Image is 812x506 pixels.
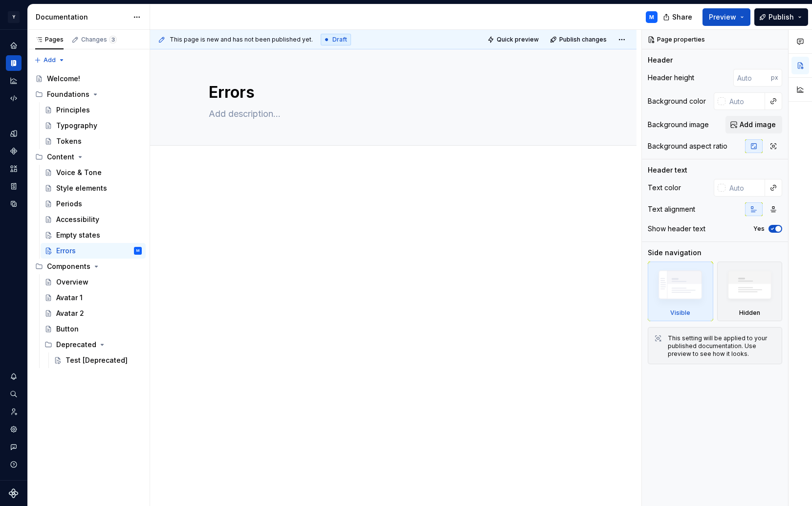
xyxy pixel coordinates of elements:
button: Search ⌘K [6,386,22,402]
a: Invite team [6,404,22,419]
div: Visible [670,309,690,317]
div: Background image [648,120,709,130]
a: Voice & Tone [41,165,146,180]
div: Foundations [47,89,89,99]
div: Voice & Tone [56,168,102,177]
div: Text alignment [648,204,695,214]
div: Empty states [56,230,100,240]
a: Code automation [6,90,22,106]
button: Quick preview [484,33,543,46]
button: Notifications [6,369,22,384]
div: Changes [81,36,117,44]
a: Analytics [6,73,22,88]
div: Pages [35,36,64,44]
div: Components [6,143,22,159]
div: M [649,13,654,21]
a: Avatar 1 [41,290,146,306]
a: Typography [41,118,146,133]
a: Avatar 2 [41,306,146,321]
div: Background color [648,96,706,106]
div: Visible [648,262,713,321]
a: Tokens [41,133,146,149]
div: Text color [648,183,681,193]
a: Settings [6,421,22,437]
input: Auto [725,92,765,110]
a: Welcome! [31,71,146,87]
span: Share [672,12,692,22]
a: Test [Deprecated] [50,352,146,368]
div: Periods [56,199,82,209]
div: Style elements [56,183,107,193]
div: Side navigation [648,248,702,258]
button: Contact support [6,439,22,455]
div: Accessibility [56,215,99,224]
div: Errors [56,246,76,256]
a: Principles [41,102,146,118]
a: Assets [6,161,22,176]
textarea: Errors [207,81,576,104]
span: Preview [709,12,736,22]
button: Publish changes [547,33,611,46]
div: Header [648,55,673,65]
div: M [136,246,139,256]
input: Auto [733,69,771,87]
div: Components [47,262,90,271]
a: Storybook stories [6,178,22,194]
div: Avatar 1 [56,293,83,303]
p: px [771,74,778,82]
div: Overview [56,277,88,287]
div: Background aspect ratio [648,141,727,151]
button: Add [31,53,68,67]
span: This page is new and has not been published yet. [170,36,313,44]
div: Avatar 2 [56,308,84,318]
a: Data sources [6,196,22,212]
div: Hidden [739,309,760,317]
a: Documentation [6,55,22,71]
a: Periods [41,196,146,212]
span: 3 [109,36,117,44]
a: Design tokens [6,126,22,141]
div: Y [8,11,20,23]
div: Hidden [717,262,783,321]
span: Quick preview [497,36,539,44]
div: Content [31,149,146,165]
div: Deprecated [41,337,146,352]
div: Test [Deprecated] [66,355,128,365]
span: Publish [768,12,794,22]
a: Accessibility [41,212,146,227]
span: Publish changes [559,36,607,44]
div: Show header text [648,224,705,234]
label: Yes [753,225,765,233]
div: Content [47,152,74,162]
div: Header text [648,165,687,175]
span: Add image [740,120,776,130]
input: Auto [725,179,765,197]
div: Welcome! [47,74,80,84]
button: Preview [702,8,750,26]
button: Publish [754,8,808,26]
a: Overview [41,274,146,290]
div: This setting will be applied to your published documentation. Use preview to see how it looks. [668,334,776,358]
div: Documentation [36,12,128,22]
svg: Supernova Logo [9,488,19,498]
div: Foundations [31,87,146,102]
div: Page tree [31,71,146,368]
div: Typography [56,121,97,131]
button: Share [658,8,699,26]
a: Home [6,38,22,53]
div: Principles [56,105,90,115]
div: Components [31,259,146,274]
span: Add [44,56,56,64]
